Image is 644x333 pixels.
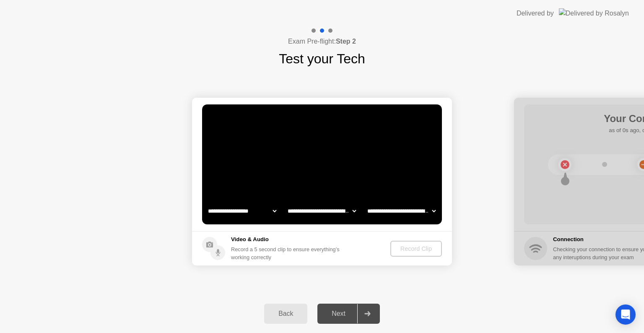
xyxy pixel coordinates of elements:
[366,203,437,219] select: Available microphones
[317,304,380,324] button: Next
[615,304,636,325] div: Open Intercom Messenger
[264,304,307,324] button: Back
[336,38,356,45] b: Step 2
[288,36,356,47] h4: Exam Pre-flight:
[206,203,278,219] select: Available cameras
[279,49,365,69] h1: Test your Tech
[394,245,439,252] div: Record Clip
[320,310,357,317] div: Next
[231,245,343,261] div: Record a 5 second clip to ensure everything’s working correctly
[517,8,554,18] div: Delivered by
[231,235,343,244] h5: Video & Audio
[559,8,629,18] img: Delivered by Rosalyn
[286,203,358,219] select: Available speakers
[390,241,442,257] button: Record Clip
[267,310,305,317] div: Back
